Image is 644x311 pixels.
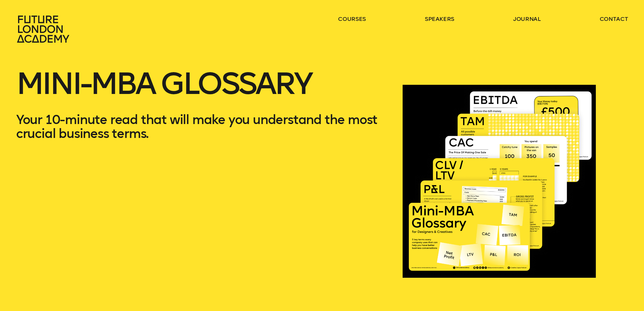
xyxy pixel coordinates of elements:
[16,70,386,113] h1: Mini-MBA Glossary
[425,15,454,23] a: speakers
[600,15,628,23] a: contact
[513,15,541,23] a: journal
[16,113,386,140] p: Your 10-minute read that will make you understand the most crucial business terms.
[338,15,366,23] a: courses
